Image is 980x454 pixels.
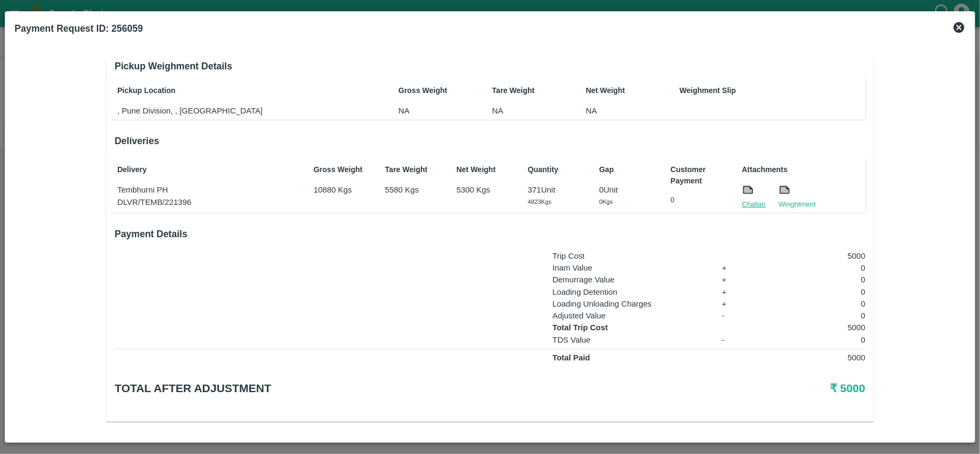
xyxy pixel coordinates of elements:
p: 5300 Kgs [456,184,514,196]
p: 371 Unit [528,184,586,196]
p: , Pune Division, , [GEOGRAPHIC_DATA] [117,105,363,117]
p: Customer Payment [671,164,729,187]
h6: Payment Details [115,226,865,242]
h6: Deliveries [115,133,865,148]
p: + [722,262,748,274]
p: Pickup Location [117,85,363,96]
p: 0 [761,274,865,286]
p: NA [586,105,644,117]
p: Tare Weight [492,85,551,96]
a: Challan [742,199,766,210]
p: Loading Detention [553,286,709,298]
p: Net Weight [586,85,644,96]
p: 5000 [761,250,865,262]
p: + [722,286,748,298]
p: Gross Weight [314,164,372,175]
strong: Total Paid [553,353,590,362]
p: 0 [671,195,729,205]
p: 5000 [761,322,865,334]
span: 0 Kgs [599,198,612,205]
p: Net Weight [456,164,514,175]
p: 0 [761,286,865,298]
p: - [722,334,748,346]
p: + [722,298,748,310]
p: Loading Unloading Charges [553,298,709,310]
p: Attachments [742,164,863,175]
span: 4823 Kgs [528,198,552,205]
p: TDS Value [553,334,709,346]
p: - [722,310,748,322]
p: 0 [761,310,865,322]
p: Tare Weight [385,164,443,175]
h5: Total after adjustment [115,381,615,396]
p: 0 Unit [599,184,657,196]
p: Delivery [117,164,300,175]
h6: Pickup Weighment Details [115,59,865,74]
p: NA [398,105,456,117]
a: Weightment [779,199,816,210]
p: 0 [761,298,865,310]
p: Trip Cost [553,250,709,262]
p: Demurrage Value [553,274,709,286]
p: Gross Weight [398,85,456,96]
p: Quantity [528,164,586,175]
p: Weighment Slip [680,85,863,96]
p: 0 [761,334,865,346]
p: 5580 Kgs [385,184,443,196]
p: 5000 [761,352,865,364]
p: 10880 Kgs [314,184,372,196]
p: DLVR/TEMB/221396 [117,196,300,208]
b: Payment Request ID: 256059 [15,23,143,34]
p: NA [492,105,551,117]
p: Inam Value [553,262,709,274]
p: Gap [599,164,657,175]
h5: ₹ 5000 [615,381,865,396]
p: 0 [761,262,865,274]
p: + [722,274,748,286]
p: Tembhurni PH [117,184,300,196]
p: Adjusted Value [553,310,709,322]
strong: Total Trip Cost [553,323,608,332]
